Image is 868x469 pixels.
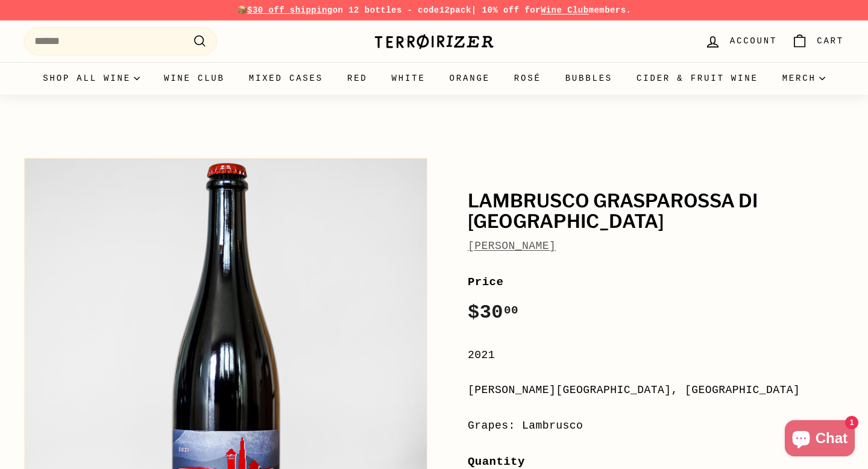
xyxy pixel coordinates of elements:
[247,5,333,15] span: $30 off shipping
[781,420,858,459] inbox-online-store-chat: Shopify online store chat
[468,301,518,324] span: $30
[152,62,237,95] a: Wine Club
[237,62,335,95] a: Mixed Cases
[468,417,844,435] div: Grapes: Lambrusco
[553,62,624,95] a: Bubbles
[468,191,844,231] h1: Lambrusco Grasparossa di [GEOGRAPHIC_DATA]
[817,34,844,48] span: Cart
[541,5,589,15] a: Wine Club
[335,62,380,95] a: Red
[24,4,844,17] p: 📦 on 12 bottles - code | 10% off for members.
[502,62,553,95] a: Rosé
[504,304,518,317] sup: 00
[468,273,844,291] label: Price
[468,347,844,364] div: 2021
[624,62,770,95] a: Cider & Fruit Wine
[784,24,851,59] a: Cart
[468,382,844,399] div: [PERSON_NAME][GEOGRAPHIC_DATA], [GEOGRAPHIC_DATA]
[380,62,438,95] a: White
[730,34,777,48] span: Account
[468,240,556,252] a: [PERSON_NAME]
[31,62,152,95] summary: Shop all wine
[697,24,784,59] a: Account
[770,62,837,95] summary: Merch
[439,5,471,15] strong: 12pack
[438,62,502,95] a: Orange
